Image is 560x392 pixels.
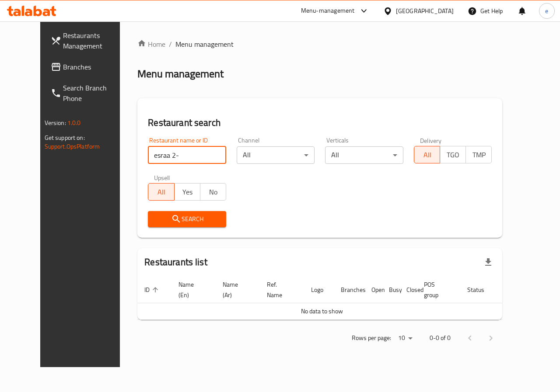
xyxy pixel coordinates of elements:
table: enhanced table [137,277,536,320]
span: Restaurants Management [63,30,127,51]
span: Ref. Name [267,279,294,300]
button: Yes [174,183,200,201]
div: All [237,146,315,164]
span: Search Branch Phone [63,83,127,104]
th: Open [364,277,382,303]
nav: breadcrumb [137,39,502,49]
div: Menu-management [301,6,355,16]
span: Version: [45,117,66,128]
span: Yes [178,186,197,198]
th: Branches [334,277,364,303]
span: TGO [444,149,462,161]
button: All [148,183,174,201]
span: All [152,186,171,198]
span: TMP [469,149,488,161]
label: Upsell [154,174,170,180]
span: 1.0.0 [67,117,81,128]
span: No [204,186,223,198]
a: Support.OpsPlatform [45,141,100,152]
h2: Restaurants list [144,256,207,269]
span: Status [467,284,496,295]
input: Search for restaurant name or ID.. [148,146,226,164]
th: Logo [304,277,334,303]
span: Branches [63,62,127,72]
span: Get support on: [45,132,85,143]
h2: Menu management [137,67,224,81]
a: Restaurants Management [44,25,134,56]
span: Search [155,214,219,225]
span: POS group [424,279,450,300]
span: Menu management [175,39,234,49]
th: Closed [399,277,417,303]
div: Rows per page: [395,332,416,345]
span: ID [144,284,161,295]
a: Branches [44,56,134,77]
span: No data to show [301,305,343,317]
p: Rows per page: [352,333,391,343]
label: Delivery [420,137,442,143]
button: Search [148,211,226,227]
p: 0-0 of 0 [430,333,451,343]
button: No [200,183,226,201]
button: TGO [440,146,466,163]
div: All [325,146,403,164]
span: Name (En) [178,279,205,300]
a: Home [137,39,165,49]
th: Busy [382,277,399,303]
button: TMP [465,146,492,163]
li: / [169,39,172,49]
span: Name (Ar) [223,279,249,300]
button: All [414,146,440,163]
div: [GEOGRAPHIC_DATA] [396,6,454,16]
span: e [545,6,548,16]
span: All [418,149,437,161]
h2: Restaurant search [148,116,492,129]
a: Search Branch Phone [44,77,134,109]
